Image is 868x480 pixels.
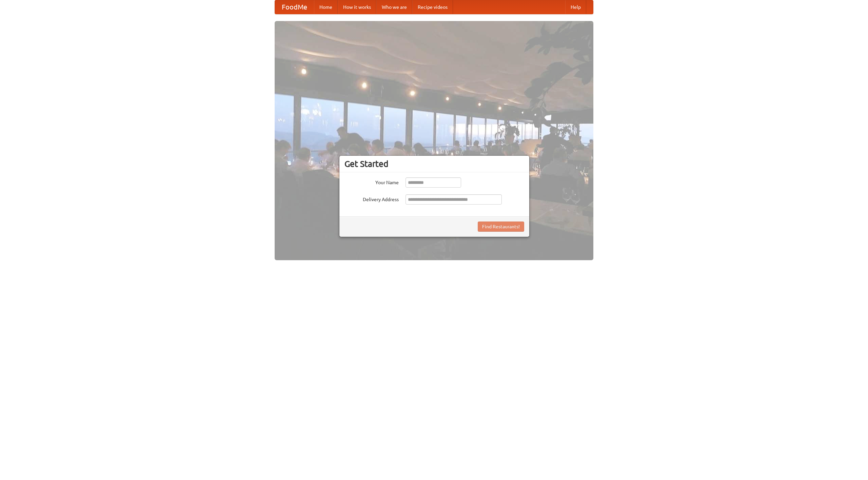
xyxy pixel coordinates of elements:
h3: Get Started [344,159,524,169]
label: Delivery Address [344,194,399,203]
label: Your Name [344,177,399,186]
a: FoodMe [275,0,314,14]
a: How it works [338,0,376,14]
a: Who we are [376,0,412,14]
button: Find Restaurants! [478,222,524,232]
a: Recipe videos [412,0,453,14]
a: Home [314,0,338,14]
a: Help [565,0,586,14]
